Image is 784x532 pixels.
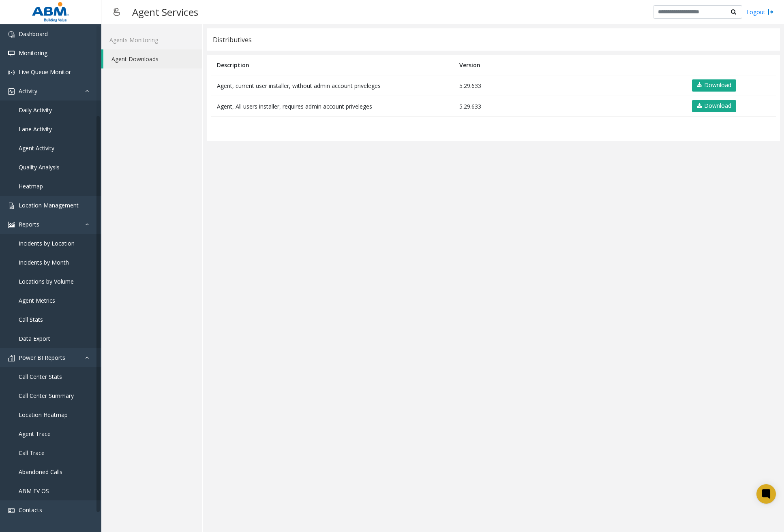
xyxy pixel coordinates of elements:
span: Incidents by Location [19,239,75,247]
img: 'icon' [8,50,15,57]
img: 'icon' [8,69,15,76]
span: Agent Trace [19,430,51,438]
span: Live Queue Monitor [19,68,71,76]
span: Locations by Volume [19,278,74,285]
th: Description [211,55,453,75]
img: 'icon' [8,203,15,209]
h3: Agent Services [128,2,202,22]
span: Agent Activity [19,144,54,152]
span: Activity [19,87,37,95]
a: Logout [746,8,774,16]
td: Agent, current user installer, without admin account priveleges [211,75,453,96]
span: Lane Activity [19,125,52,133]
img: 'icon' [8,222,15,228]
span: Reports [19,220,39,228]
img: pageIcon [109,2,124,22]
span: Data Export [19,335,50,342]
span: Dashboard [19,30,48,38]
span: Heatmap [19,182,43,190]
span: ABM EV OS [19,487,49,495]
span: Call Center Stats [19,373,62,380]
a: Download [692,79,736,92]
img: 'icon' [8,355,15,361]
td: Agent, All users installer, requires admin account priveleges [211,96,453,117]
span: Contacts [19,506,42,514]
span: Location Heatmap [19,411,68,419]
span: Daily Activity [19,106,52,114]
a: Agent Downloads [103,49,202,68]
img: 'icon' [8,88,15,95]
span: Agent Metrics [19,297,55,304]
span: Call Center Summary [19,392,74,400]
span: Call Stats [19,316,43,323]
td: 5.29.633 [453,96,685,117]
img: logout [767,8,774,16]
span: Quality Analysis [19,163,60,171]
a: Agents Monitoring [101,30,202,49]
span: Monitoring [19,49,47,57]
img: 'icon' [8,31,15,38]
th: Version [453,55,685,75]
span: Power BI Reports [19,354,65,361]
a: Download [692,100,736,112]
span: Abandoned Calls [19,468,62,476]
span: Incidents by Month [19,259,69,266]
span: Call Trace [19,449,45,457]
img: 'icon' [8,507,15,514]
div: Distributives [213,34,252,45]
td: 5.29.633 [453,75,685,96]
span: Location Management [19,201,79,209]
